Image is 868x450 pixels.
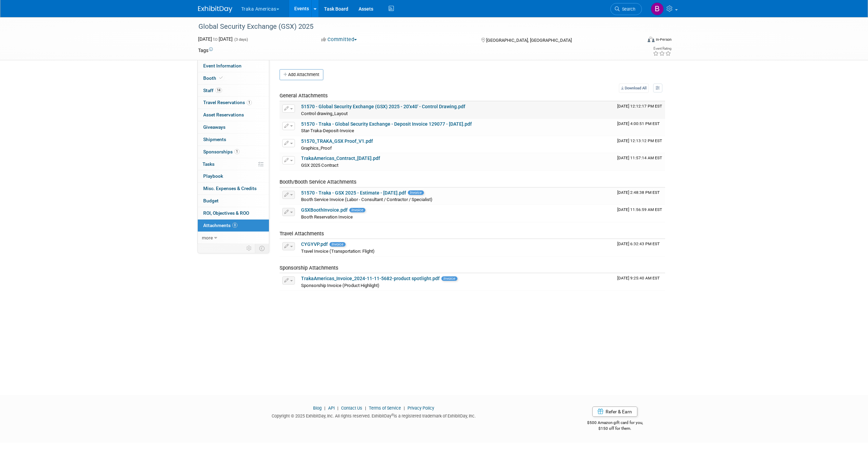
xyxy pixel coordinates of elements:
a: Search [610,3,642,15]
span: | [363,405,368,411]
span: more [202,235,213,240]
button: Committed [319,36,360,43]
span: Budget [203,198,219,203]
td: Upload Timestamp [614,188,665,205]
div: Event Rating [653,47,671,50]
a: Asset Reservations [198,109,269,121]
a: API [328,405,335,411]
span: Upload Timestamp [617,276,660,280]
span: Search [620,7,635,12]
span: Travel Reservations [203,100,252,105]
span: Invoice [408,190,424,195]
span: Misc. Expenses & Credits [203,186,257,191]
span: 1 [247,100,252,105]
span: [GEOGRAPHIC_DATA], [GEOGRAPHIC_DATA] [486,38,572,43]
span: [DATE] [DATE] [198,36,233,42]
span: Upload Timestamp [617,155,662,160]
span: | [336,405,340,411]
a: Staff14 [198,85,269,97]
span: Asset Reservations [203,112,244,117]
a: TrakaAmericas_Contract_[DATE].pdf [301,155,380,161]
span: 14 [215,88,222,93]
span: Sponsorship Attachments [280,265,338,271]
span: Upload Timestamp [617,190,660,195]
div: In-Person [656,37,672,42]
td: Tags [198,47,213,54]
a: ROI, Objectives & ROO [198,207,269,219]
span: Invoice [349,208,365,212]
span: Travel Attachments [280,230,324,237]
a: Misc. Expenses & Credits [198,183,269,195]
a: Blog [313,405,322,411]
img: Brian Davidson [651,2,664,15]
td: Upload Timestamp [614,101,665,118]
span: Upload Timestamp [617,104,662,109]
a: 51570 - Traka - Global Security Exchange - Deposit Invoice 129077 - [DATE].pdf [301,121,472,127]
a: Budget [198,195,269,207]
span: Booth [203,75,224,81]
a: Privacy Policy [407,405,434,411]
td: Upload Timestamp [614,136,665,153]
a: Download All [619,84,649,93]
a: CYGYVP.pdf [301,241,328,247]
a: Tasks [198,158,269,170]
span: Graphics_Proof [301,146,332,151]
a: GSXBoothInvoice.pdf [301,207,348,213]
a: Sponsorships1 [198,146,269,158]
img: ExhibitDay [198,6,232,13]
td: Upload Timestamp [614,119,665,136]
span: Staff [203,88,222,93]
span: General Attachments [280,92,328,99]
span: Playbook [203,173,223,179]
span: Event Information [203,63,242,68]
a: Attachments8 [198,220,269,232]
a: Event Information [198,60,269,72]
span: Booth Reservation Invoice [301,214,353,220]
a: TrakaAmericas_Invoice_2024-11-11-5682-product spotlight.pdf [301,276,440,281]
a: Shipments [198,134,269,146]
a: Refer & Earn [592,407,637,417]
span: Travel Invoice (Transportation: Flight) [301,249,375,254]
td: Upload Timestamp [614,239,665,256]
td: Toggle Event Tabs [255,244,269,253]
span: Sponsorships [203,149,239,154]
div: Event Format [601,36,672,46]
div: $500 Amazon gift card for you, [560,415,670,431]
span: ROI, Objectives & ROO [203,210,249,216]
span: | [402,405,406,411]
span: Invoice [441,276,457,281]
a: 51570_TRAKA_GSX Proof_V1.pdf [301,138,373,144]
i: Booth reservation complete [219,76,223,80]
span: Attachments [203,223,237,228]
a: Booth [198,72,269,84]
a: Playbook [198,170,269,182]
div: Global Security Exchange (GSX) 2025 [196,21,632,33]
a: 51570 - Global Security Exchange (GSX) 2025 - 20'x40' - Control Drawing.pdf [301,104,465,109]
span: Booth Service Invoice (Labor - Consultant / Contractor / Specialist) [301,197,432,202]
span: | [323,405,327,411]
a: Giveaways [198,121,269,133]
span: 8 [232,223,237,228]
img: Format-Inperson.png [648,37,655,42]
td: Upload Timestamp [614,273,665,290]
span: Upload Timestamp [617,121,660,126]
sup: ® [391,413,394,417]
span: Control drawing_Layout [301,111,348,116]
span: Upload Timestamp [617,207,662,212]
span: (3 days) [234,37,248,42]
span: Upload Timestamp [617,241,660,246]
span: Upload Timestamp [617,138,662,143]
span: Sponsorship Invoice (Product Highlight) [301,283,379,288]
td: Upload Timestamp [614,205,665,222]
span: Booth/Booth Service Attachments [280,179,357,185]
span: 1 [234,149,239,154]
a: 51570 - Traka - GSX 2025 - Estimate - [DATE].pdf [301,190,406,196]
div: $150 off for them. [560,426,670,432]
a: more [198,232,269,244]
span: GSX 2025 Contract [301,163,338,168]
span: Star-Traka-Deposit-Invoice [301,128,354,133]
span: Invoice [329,242,346,247]
span: Tasks [203,161,215,167]
a: Contact Us [341,405,362,411]
span: Giveaways [203,124,225,130]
